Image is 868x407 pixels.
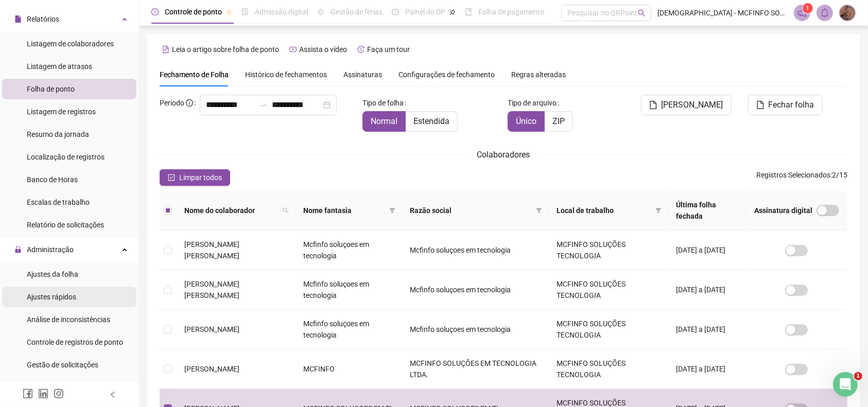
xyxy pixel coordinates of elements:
td: MCFINFO SOLUÇÕES TECNOLOGIA [548,231,668,270]
span: Normal [371,116,397,126]
span: history [357,46,364,53]
span: file [756,101,765,109]
td: Mcfinfo soluçoes em tecnologia [295,310,402,349]
span: Escalas de trabalho [27,198,90,206]
span: filter [536,207,542,214]
td: Mcfinfo soluçoes em tecnologia [402,270,548,310]
span: Resumo da jornada [27,130,89,138]
span: linkedin [38,388,48,399]
span: 1 [806,5,810,12]
span: Folha de ponto [27,85,75,93]
span: filter [389,207,395,214]
span: [PERSON_NAME] [184,325,239,333]
span: Assinatura digital [754,205,812,216]
span: Banco de Horas [27,175,78,184]
span: Nome fantasia [303,205,385,216]
span: Gestão de solicitações [27,361,98,369]
span: Análise de inconsistências [27,315,110,324]
span: Ajustes da folha [27,270,78,278]
span: Razão social [410,205,531,216]
span: bell [820,8,829,17]
img: 73296 [840,5,855,21]
span: Assinaturas [343,71,382,78]
span: Limpar todos [179,172,222,183]
td: Mcfinfo soluçoes em tecnologia [295,231,402,270]
span: Folha de pagamento [478,8,544,16]
span: Único [516,116,536,126]
span: check-square [168,174,175,181]
span: Leia o artigo sobre folha de ponto [172,45,279,54]
span: Listagem de registros [27,108,96,116]
span: Gestão de férias [331,8,383,16]
span: Tipo de folha [362,97,404,109]
span: Listagem de colaboradores [27,40,114,48]
span: Fechamento de Folha [160,70,229,79]
td: [DATE] a [DATE] [668,270,746,310]
td: MCFINFO [295,349,402,389]
span: [PERSON_NAME] [662,99,723,111]
span: filter [534,203,544,218]
iframe: Intercom live chat [833,372,858,397]
button: [PERSON_NAME] [641,95,732,115]
span: file-done [241,8,249,15]
span: Relatório de solicitações [27,221,104,229]
span: clock-circle [151,8,159,15]
span: search [638,9,646,17]
span: instagram [54,388,64,399]
span: Estendida [413,116,449,126]
span: 1 [854,372,862,380]
span: lock [14,246,22,253]
span: swap-right [259,101,268,109]
span: notification [797,8,807,17]
span: facebook [23,388,33,399]
span: pushpin [226,9,232,15]
td: Mcfinfo soluçoes em tecnologia [402,310,548,349]
td: MCFINFO SOLUÇÕES TECNOLOGIA [548,310,668,349]
span: [DEMOGRAPHIC_DATA] - MCFINFO SOLUÇOES EM TECNOLOGIA [657,7,788,19]
span: filter [387,203,397,218]
span: Assista o vídeo [299,45,347,54]
span: : 2 / 15 [756,169,847,186]
span: [PERSON_NAME] [PERSON_NAME] [184,280,239,299]
span: file-text [162,46,169,53]
span: filter [655,207,662,214]
span: pushpin [449,9,456,15]
span: Localização de registros [27,153,105,161]
span: ZIP [552,116,565,126]
span: Local de trabalho [557,205,652,216]
span: Tipo de arquivo [508,97,557,109]
span: Painel do DP [405,8,445,16]
span: Administração [27,245,74,254]
span: Fechar folha [769,99,814,111]
span: Relatórios [27,15,59,23]
span: sun [317,8,324,15]
span: search [283,207,289,214]
span: left [109,391,116,398]
td: MCFINFO SOLUÇÕES EM TECNOLOGIA LTDA. [402,349,548,389]
td: [DATE] a [DATE] [668,310,746,349]
span: Histórico de fechamentos [245,70,327,79]
sup: 1 [803,3,813,13]
span: Configurações de fechamento [398,71,495,78]
span: youtube [289,46,297,53]
span: info-circle [186,99,193,107]
span: [PERSON_NAME] [184,365,239,373]
td: MCFINFO SOLUÇÕES TECNOLOGIA [548,270,668,310]
span: Ajustes rápidos [27,293,76,301]
td: [DATE] a [DATE] [668,349,746,389]
button: Limpar todos [160,169,230,186]
td: [DATE] a [DATE] [668,231,746,270]
td: Mcfinfo soluçoes em tecnologia [295,270,402,310]
button: Fechar folha [748,95,823,115]
span: Faça um tour [367,45,410,54]
span: file [14,15,22,23]
span: Nome do colaborador [184,205,279,216]
span: Admissão digital [255,8,308,16]
span: Regras alteradas [511,71,566,78]
span: Controle de ponto [165,8,222,16]
td: Mcfinfo soluçoes em tecnologia [402,231,548,270]
span: Colaboradores [477,150,530,160]
td: MCFINFO SOLUÇÕES TECNOLOGIA [548,349,668,389]
th: Última folha fechada [668,191,746,231]
span: Listagem de atrasos [27,62,92,70]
